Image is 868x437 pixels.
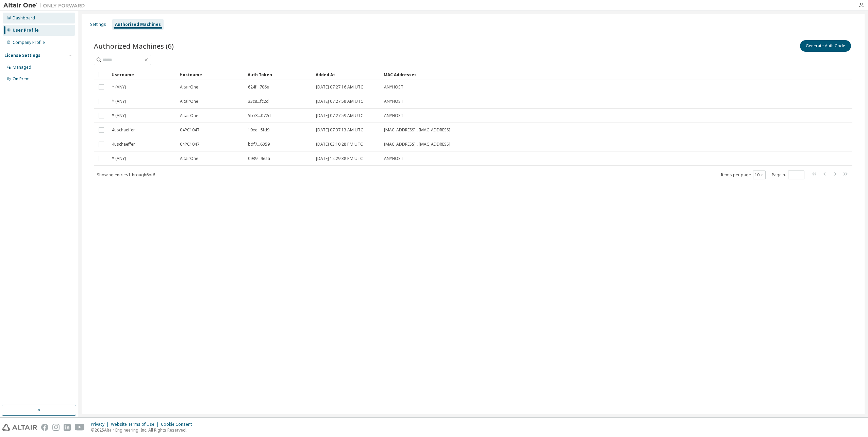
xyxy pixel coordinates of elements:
span: [MAC_ADDRESS] , [MAC_ADDRESS] [384,127,450,133]
span: ANYHOST [384,156,403,161]
img: Altair One [3,2,88,9]
div: Username [112,69,174,80]
span: [DATE] 03:10:28 PM UTC [316,142,363,147]
div: Hostname [180,69,242,80]
span: 5b73...072d [248,113,271,118]
img: instagram.svg [52,424,60,431]
span: * (ANY) [112,156,126,161]
button: 10 [755,172,764,178]
span: ANYHOST [384,113,403,118]
div: Added At [316,69,378,80]
span: 19ee...5fd9 [248,127,269,133]
span: AltairOne [180,99,198,104]
span: Showing entries 1 through 6 of 6 [97,172,155,178]
img: linkedin.svg [64,424,71,431]
div: On Prem [13,76,30,82]
span: [DATE] 12:29:38 PM UTC [316,156,363,161]
img: youtube.svg [75,424,85,431]
span: [MAC_ADDRESS] , [MAC_ADDRESS] [384,142,450,147]
span: ANYHOST [384,99,403,104]
span: Items per page [721,171,766,179]
img: altair_logo.svg [2,424,37,431]
span: * (ANY) [112,99,126,104]
span: 04PC1047 [180,127,199,133]
span: [DATE] 07:37:13 AM UTC [316,127,363,133]
div: User Profile [13,28,39,33]
button: Generate Auth Code [800,40,851,52]
span: Page n. [772,171,804,179]
span: [DATE] 07:27:16 AM UTC [316,84,363,90]
div: Managed [13,65,31,70]
span: AltairOne [180,84,198,90]
div: MAC Addresses [384,69,781,80]
span: 04PC1047 [180,142,199,147]
div: License Settings [4,53,40,58]
span: 4uschaeffer [112,127,135,133]
span: * (ANY) [112,113,126,118]
span: AltairOne [180,113,198,118]
div: Dashboard [13,15,35,21]
div: Settings [90,22,106,27]
div: Company Profile [13,40,45,45]
span: [DATE] 07:27:59 AM UTC [316,113,363,118]
span: 33c8...fc2d [248,99,269,104]
span: * (ANY) [112,84,126,90]
span: AltairOne [180,156,198,161]
span: [DATE] 07:27:58 AM UTC [316,99,363,104]
span: 4uschaeffer [112,142,135,147]
p: © 2025 Altair Engineering, Inc. All Rights Reserved. [91,427,196,433]
span: ANYHOST [384,84,403,90]
div: Privacy [91,422,111,427]
span: bdf7...6359 [248,142,270,147]
div: Authorized Machines [115,22,161,27]
span: 624f...706e [248,84,269,90]
span: 0939...9eaa [248,156,270,161]
div: Auth Token [248,69,310,80]
div: Website Terms of Use [111,422,161,427]
img: facebook.svg [41,424,48,431]
span: Authorized Machines (6) [94,41,174,51]
div: Cookie Consent [161,422,196,427]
